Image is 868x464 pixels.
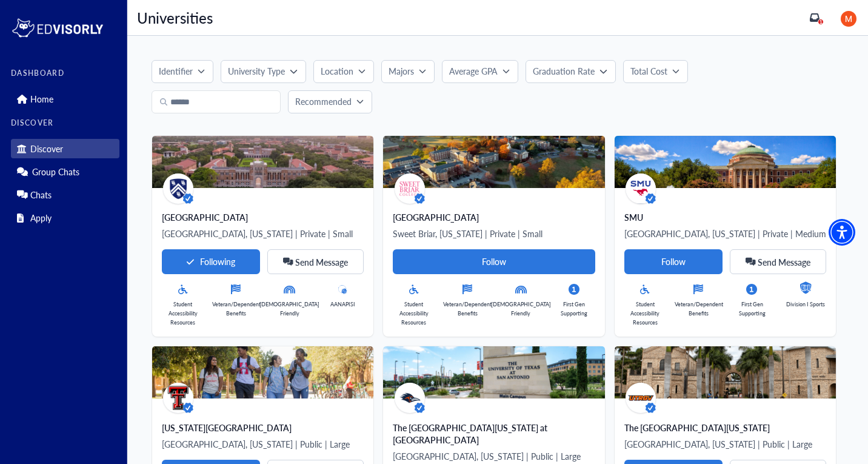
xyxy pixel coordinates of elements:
[626,173,656,204] img: avatar
[533,65,595,78] p: Graduation Rate
[30,213,52,223] p: Apply
[393,422,595,446] div: The [GEOGRAPHIC_DATA][US_STATE] at [GEOGRAPHIC_DATA]
[526,60,615,83] button: Graduation Rate
[383,136,604,337] a: Aerial view of a college campus surrounded by colorful autumn trees and buildings, with pathways ...
[259,300,319,318] p: [DEMOGRAPHIC_DATA] Friendly
[330,300,355,309] p: AANAPISI
[615,136,836,337] a: avatar SMU[GEOGRAPHIC_DATA], [US_STATE] | Private | MediumFollowSend MessageStudent Accessibility...
[383,346,604,398] img: a group of people posing for a photo
[730,249,827,274] button: Send Message
[162,249,260,274] button: Following
[615,346,836,398] img: A brick archway flanked by palm trees, leading to a pathway with people walking and sitting on be...
[11,16,104,40] img: logo
[162,211,364,223] div: [GEOGRAPHIC_DATA]
[228,65,285,78] p: University Type
[11,185,119,204] div: Chats
[163,173,193,204] img: avatar
[152,90,281,113] input: Search
[295,258,348,266] span: Send Message
[152,346,373,398] img: a group of people walking on a sidewalk
[820,19,823,25] span: 1
[381,60,435,83] button: Majors
[11,89,119,109] div: Home
[162,437,364,451] p: [GEOGRAPHIC_DATA], [US_STATE] | Public | Large
[393,226,595,241] p: Sweet Briar, [US_STATE] | Private | Small
[393,300,435,327] p: Student Accessibility Resources
[267,249,364,274] button: Send Message
[675,300,723,318] p: Veteran/Dependent Benefits
[162,422,364,434] div: [US_STATE][GEOGRAPHIC_DATA]
[841,11,856,27] img: image
[393,249,595,274] button: Follow
[162,300,204,327] p: Student Accessibility Resources
[162,226,364,241] p: [GEOGRAPHIC_DATA], [US_STATE] | Private | Small
[442,60,518,83] button: Average GPA
[624,249,723,274] button: Follow
[295,95,352,108] p: Recommended
[443,300,492,318] p: Veteran/Dependent Benefits
[553,300,595,318] p: First Gen Supporting
[321,65,353,78] p: Location
[626,383,656,413] img: avatar
[624,437,826,451] p: [GEOGRAPHIC_DATA], [US_STATE] | Public | Large
[152,60,213,83] button: Identifier
[615,136,836,188] img: Use%20This%20Image.jpg
[383,136,604,188] img: Aerial view of a college campus surrounded by colorful autumn trees and buildings, with pathways ...
[395,173,425,204] img: avatar
[624,422,826,434] div: The [GEOGRAPHIC_DATA][US_STATE]
[393,211,595,223] div: [GEOGRAPHIC_DATA]
[623,60,688,83] button: Total Cost
[393,449,595,463] p: [GEOGRAPHIC_DATA], [US_STATE] | Public | Large
[758,258,810,266] span: Send Message
[11,139,119,158] div: Discover
[624,226,826,241] p: [GEOGRAPHIC_DATA], [US_STATE] | Private | Medium
[187,257,235,267] div: Following
[630,65,667,78] p: Total Cost
[137,11,213,24] p: Universities
[11,208,119,227] div: Apply
[624,300,666,327] p: Student Accessibility Resources
[11,69,119,78] label: DASHBOARD
[491,300,551,318] p: [DEMOGRAPHIC_DATA] Friendly
[731,300,773,318] p: First Gen Supporting
[449,65,498,78] p: Average GPA
[313,60,374,83] button: Location
[159,65,193,78] p: Identifier
[786,300,825,309] p: Division I Sports
[221,60,305,83] button: University Type
[163,383,193,413] img: avatar
[30,94,53,104] p: Home
[288,90,372,113] button: Recommended
[30,144,63,154] p: Discover
[624,211,826,223] div: SMU
[11,162,119,181] div: Group Chats
[810,13,820,22] a: 1
[152,136,373,188] img: a person walking in front of a building
[30,190,52,200] p: Chats
[212,300,261,318] p: Veteran/Dependent Benefits
[829,219,855,246] div: Accessibility Menu
[152,136,373,337] a: a person walking in front of a buildingavatar [GEOGRAPHIC_DATA][GEOGRAPHIC_DATA], [US_STATE] | Pr...
[32,167,79,177] p: Group Chats
[11,119,119,127] label: DISCOVER
[389,65,414,78] p: Majors
[395,383,425,413] img: avatar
